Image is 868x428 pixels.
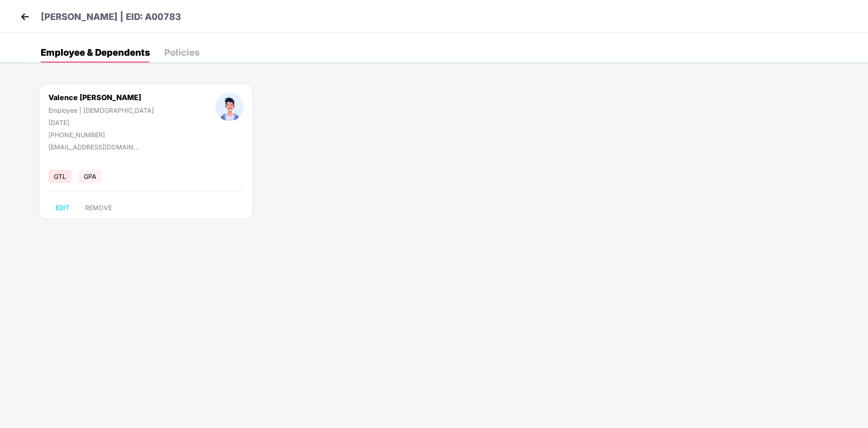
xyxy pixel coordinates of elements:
span: REMOVE [85,204,112,212]
button: EDIT [48,201,77,215]
div: [PHONE_NUMBER] [48,131,154,139]
button: REMOVE [78,201,119,215]
div: Employee & Dependents [41,48,150,57]
div: [DATE] [48,119,154,126]
span: EDIT [56,204,70,212]
span: GPA [78,170,102,183]
div: Policies [164,48,200,57]
div: Valence [PERSON_NAME] [48,93,154,102]
div: Employee | [DEMOGRAPHIC_DATA] [48,106,154,114]
p: [PERSON_NAME] | EID: A00783 [41,10,181,24]
img: back [18,10,32,24]
img: profileImage [215,93,243,121]
div: [EMAIL_ADDRESS][DOMAIN_NAME] [48,143,139,151]
span: GTL [48,170,72,183]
